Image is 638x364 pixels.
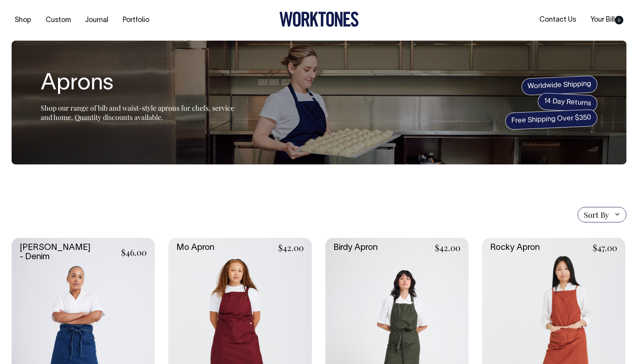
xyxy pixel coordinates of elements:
[536,14,579,26] a: Contact Us
[537,92,598,113] span: 14 Day Returns
[615,16,623,24] span: 0
[505,109,598,130] span: Free Shipping Over $350
[584,210,609,219] span: Sort By
[587,14,626,26] a: Your Bill0
[12,14,34,27] a: Shop
[41,72,234,96] h1: Aprons
[521,75,598,96] span: Worldwide Shipping
[82,14,111,27] a: Journal
[120,14,152,27] a: Portfolio
[41,103,234,122] span: Shop our range of bib and waist-style aprons for chefs, service and home. Quantity discounts avai...
[43,14,74,27] a: Custom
